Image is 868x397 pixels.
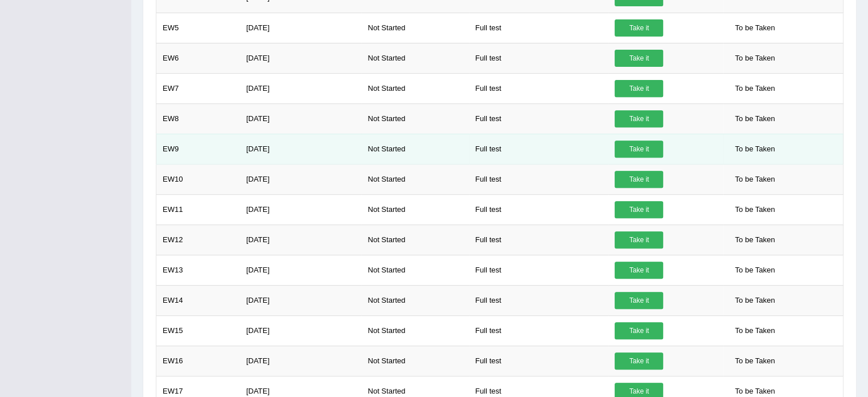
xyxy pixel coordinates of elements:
[240,194,361,224] td: [DATE]
[615,292,663,309] a: Take it
[156,103,240,134] td: EW8
[729,231,781,248] span: To be Taken
[240,13,361,43] td: [DATE]
[240,103,361,134] td: [DATE]
[361,103,469,134] td: Not Started
[729,262,781,279] span: To be Taken
[615,171,663,188] a: Take it
[469,13,609,43] td: Full test
[361,194,469,224] td: Not Started
[615,352,663,370] a: Take it
[469,43,609,73] td: Full test
[240,255,361,285] td: [DATE]
[615,262,663,279] a: Take it
[361,73,469,103] td: Not Started
[156,164,240,194] td: EW10
[615,231,663,248] a: Take it
[469,194,609,224] td: Full test
[615,322,663,339] a: Take it
[361,346,469,376] td: Not Started
[361,43,469,73] td: Not Started
[729,110,781,127] span: To be Taken
[240,285,361,315] td: [DATE]
[240,224,361,255] td: [DATE]
[240,134,361,164] td: [DATE]
[361,13,469,43] td: Not Started
[240,346,361,376] td: [DATE]
[240,43,361,73] td: [DATE]
[156,315,240,346] td: EW15
[361,255,469,285] td: Not Started
[469,103,609,134] td: Full test
[240,73,361,103] td: [DATE]
[729,352,781,370] span: To be Taken
[615,141,663,158] a: Take it
[469,315,609,346] td: Full test
[156,285,240,315] td: EW14
[156,73,240,103] td: EW7
[469,164,609,194] td: Full test
[729,322,781,339] span: To be Taken
[156,134,240,164] td: EW9
[469,134,609,164] td: Full test
[469,255,609,285] td: Full test
[469,224,609,255] td: Full test
[615,201,663,218] a: Take it
[729,201,781,218] span: To be Taken
[469,285,609,315] td: Full test
[156,43,240,73] td: EW6
[156,13,240,43] td: EW5
[361,315,469,346] td: Not Started
[469,73,609,103] td: Full test
[361,285,469,315] td: Not Started
[729,19,781,37] span: To be Taken
[615,110,663,127] a: Take it
[729,292,781,309] span: To be Taken
[240,315,361,346] td: [DATE]
[240,164,361,194] td: [DATE]
[729,171,781,188] span: To be Taken
[729,141,781,158] span: To be Taken
[729,50,781,67] span: To be Taken
[156,255,240,285] td: EW13
[156,346,240,376] td: EW16
[361,164,469,194] td: Not Started
[615,80,663,97] a: Take it
[615,50,663,67] a: Take it
[361,134,469,164] td: Not Started
[361,224,469,255] td: Not Started
[469,346,609,376] td: Full test
[156,194,240,224] td: EW11
[729,80,781,97] span: To be Taken
[156,224,240,255] td: EW12
[615,19,663,37] a: Take it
